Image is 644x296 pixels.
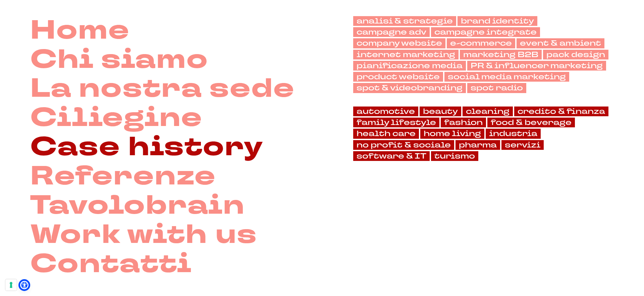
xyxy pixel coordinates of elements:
[20,281,29,289] a: Open Accessibility Menu
[460,50,542,59] a: marketing B2B
[5,279,17,291] button: Le tue preferenze relative al consenso per le tecnologie di tracciamento
[30,45,208,75] a: Chi siamo
[30,16,130,45] a: Home
[467,83,526,93] a: spot radio
[441,118,486,127] a: fashion
[458,16,537,26] a: brand identity
[353,129,419,138] a: health care
[517,38,604,48] a: event & ambient
[467,61,606,71] a: PR & influencer marketing
[353,27,430,37] a: campagne adv
[30,103,203,133] a: Ciliegine
[486,129,541,138] a: industria
[30,74,295,103] a: La nostra sede
[353,83,466,93] a: spot & videobranding
[30,133,263,162] a: Case history
[30,250,192,279] a: Contatti
[30,191,245,220] a: Tavolobrain
[353,61,466,71] a: pianificazione media
[431,151,478,161] a: turismo
[431,27,540,37] a: campagne integrate
[487,118,575,127] a: food & beverage
[353,151,430,161] a: software & IT
[420,107,461,116] a: beauty
[30,220,257,250] a: Work with us
[30,162,216,191] a: Referenze
[444,72,569,82] a: social media marketing
[455,140,500,150] a: pharma
[514,107,608,116] a: credito & finanza
[353,16,456,26] a: analisi & strategie
[501,140,544,150] a: servizi
[543,50,608,59] a: pack design
[353,118,439,127] a: family lifestyle
[447,38,515,48] a: e-commerce
[353,72,443,82] a: product website
[353,38,445,48] a: company website
[420,129,484,138] a: home living
[353,140,454,150] a: no profit & sociale
[463,107,513,116] a: cleaning
[353,107,418,116] a: automotive
[353,50,459,59] a: internet marketing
